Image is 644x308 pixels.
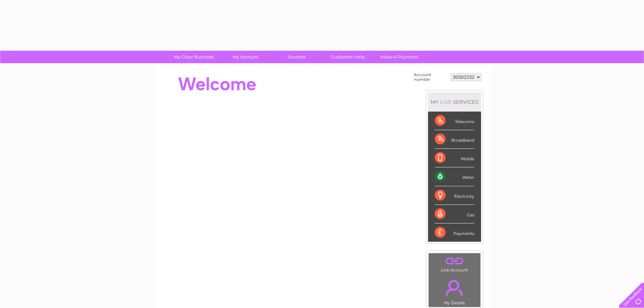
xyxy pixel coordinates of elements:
a: . [430,255,479,267]
a: My Account [217,51,273,63]
a: Make A Payment [372,51,427,63]
div: Mobile [435,149,474,167]
div: Broadband [435,130,474,149]
td: Account number [412,71,449,84]
td: My Details [428,274,481,307]
div: MY SERVICES [428,92,481,112]
div: Water [435,167,474,186]
a: My Clear Business [166,51,222,63]
a: Services [269,51,325,63]
div: Gas [435,205,474,223]
div: Electricity [435,186,474,205]
div: Payments [435,223,474,242]
div: LIVE [439,99,453,105]
a: . [430,276,479,300]
a: Customer Help [320,51,376,63]
td: Link Account [428,253,481,274]
div: Telecoms [435,112,474,130]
